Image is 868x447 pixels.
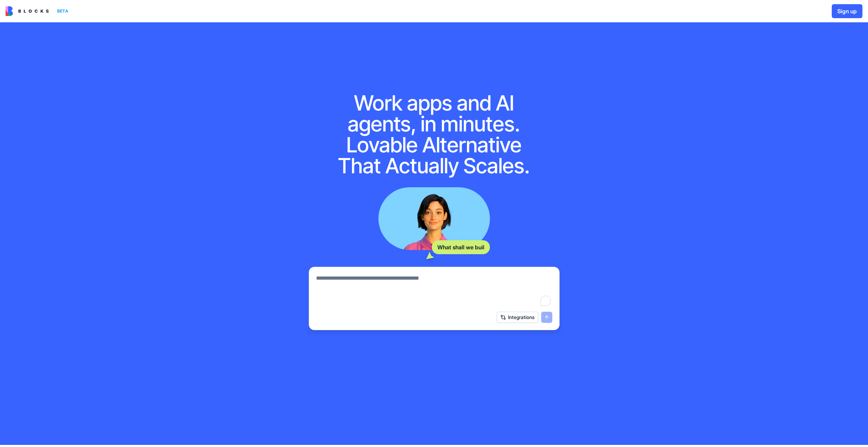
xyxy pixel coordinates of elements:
div: What shall we buil [432,240,490,254]
div: BETA [54,6,71,16]
button: Integrations [497,312,538,323]
h1: Work apps and AI agents, in minutes. Lovable Alternative That Actually Scales. [334,92,535,176]
textarea: To enrich screen reader interactions, please activate Accessibility in Grammarly extension settings [316,274,552,308]
img: logo [6,6,49,16]
a: BETA [6,6,71,16]
button: Sign up [832,4,862,18]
